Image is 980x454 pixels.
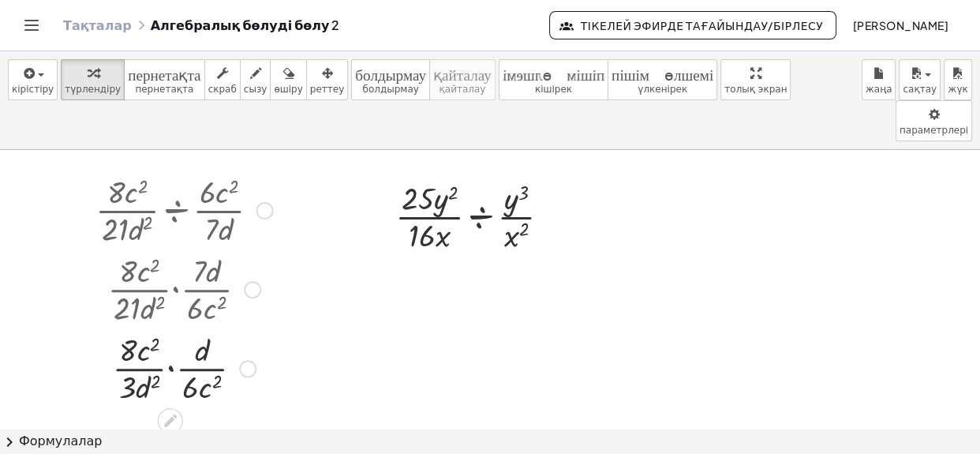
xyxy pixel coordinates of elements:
font: болдырмау [362,84,418,95]
font: сақтау [903,84,937,95]
button: сақтау [899,59,941,100]
button: пішім_өлшеміүлкенірек [608,59,717,100]
button: пішім_өлшемікішірек [499,59,608,100]
font: қайталау [439,84,485,95]
font: пернетақта [135,84,193,95]
font: түрлендіру [65,84,121,95]
font: пішім_өлшемі [612,66,713,81]
font: параметрлері [900,125,968,136]
button: жүк [944,59,972,100]
button: түрлендіру [61,59,125,100]
button: скраб [204,59,241,100]
button: реттеу [306,59,348,100]
font: сызу [244,84,267,95]
button: кірістіру [8,59,58,100]
button: Тікелей эфирде тағайындау/бірлесу [549,11,836,39]
font: жүк [948,84,967,95]
font: пернетақта [128,66,200,81]
font: жаңа [866,84,892,95]
font: Формулалар [19,433,102,448]
font: кішірек [535,84,572,95]
button: сызу [240,59,271,100]
font: үлкенірек [638,84,687,95]
font: скраб [208,84,237,95]
button: өшіру [270,59,306,100]
font: толық экран [724,84,787,95]
button: Навигацияны ауыстырып қосу [19,13,44,38]
font: [PERSON_NAME] [853,18,948,32]
button: пернетақтапернетақта [124,59,204,100]
font: пішім_өлшемі [503,66,604,81]
button: болдырмауболдырмау [351,59,430,100]
font: болдырмау [355,66,426,81]
font: қайталау [433,66,492,81]
button: параметрлері [896,100,972,141]
button: қайталауқайталау [429,59,496,100]
div: Edit math [158,408,183,433]
button: [PERSON_NAME] [840,11,961,39]
font: Тақталар [63,17,132,33]
a: Тақталар [63,17,132,33]
font: кірістіру [12,84,54,95]
button: жаңа [862,59,896,100]
font: реттеу [310,84,344,95]
font: Тікелей эфирде тағайындау/бірлесу [581,18,823,32]
font: өшіру [274,84,302,95]
button: толық экран [720,59,791,100]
